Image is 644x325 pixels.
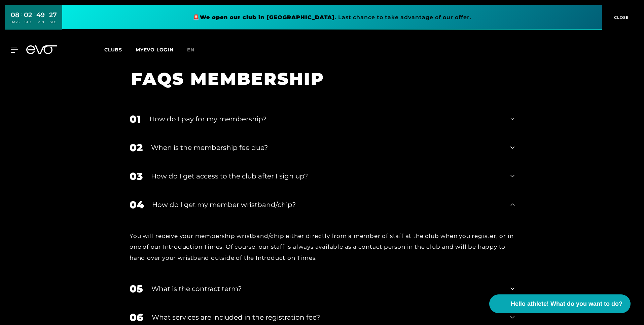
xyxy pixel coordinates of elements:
[130,310,143,325] div: 06
[24,20,32,25] div: STD
[130,231,514,263] div: You will receive your membership wristband/chip either directly from a member of staff at the clu...
[136,47,174,53] a: MYEVO LOGIN
[130,112,141,127] div: 01
[149,114,502,124] div: How do I pay for my membership?
[36,10,45,20] div: 49
[104,46,136,53] a: Clubs
[511,299,622,309] span: Hello athlete! What do you want to do?
[36,20,45,25] div: MIN
[131,68,504,90] h1: FAQS MEMBERSHIP
[49,10,57,20] div: 27
[49,20,57,25] div: SEC
[187,47,194,53] span: En
[130,140,143,155] div: 02
[187,46,203,54] a: En
[21,11,22,29] div: :
[10,10,20,20] div: 08
[130,197,144,212] div: 04
[104,47,122,53] span: Clubs
[612,14,629,21] span: CLOSE
[10,20,20,25] div: DAYS
[130,169,143,184] div: 03
[24,10,32,20] div: 02
[489,294,631,313] button: Hello athlete! What do you want to do?
[34,11,35,29] div: :
[46,11,47,29] div: :
[151,143,502,153] div: When is the membership fee due?
[151,284,502,294] div: What is the contract term?
[151,171,502,181] div: How do I get access to the club after I sign up?
[130,281,143,296] div: 05
[152,312,502,322] div: What services are included in the registration fee?
[152,200,502,210] div: How do I get my member wristband/chip?
[602,5,639,30] button: CLOSE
